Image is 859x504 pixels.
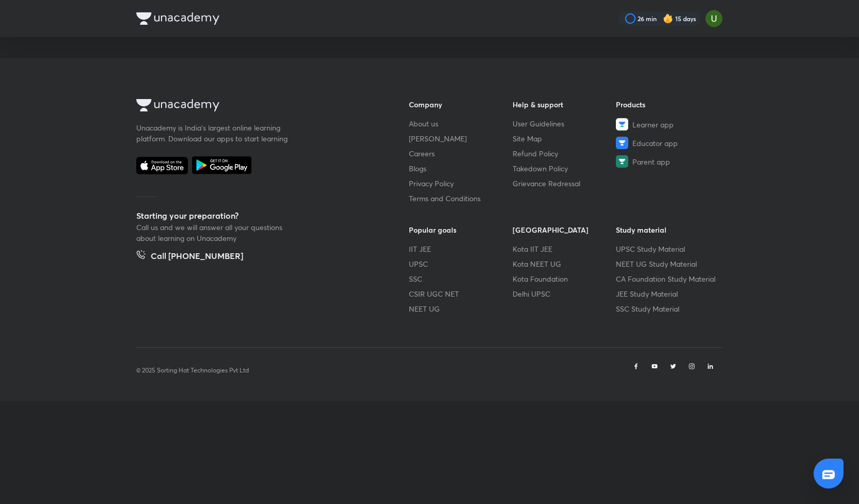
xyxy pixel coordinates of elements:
a: Privacy Policy [409,178,513,189]
img: Aishwary Kumar [705,10,723,27]
a: User Guidelines [513,118,616,129]
a: CA Foundation Study Material [616,273,720,284]
a: Takedown Policy [513,163,616,174]
a: Terms and Conditions [409,193,513,204]
img: Company Logo [136,12,219,25]
a: NEET UG [409,303,513,314]
img: streak [663,13,673,24]
a: Delhi UPSC [513,288,616,299]
a: JEE Study Material [616,288,720,299]
a: NEET UG Study Material [616,258,720,269]
img: Company Logo [136,99,219,111]
a: Call [PHONE_NUMBER] [136,250,243,264]
a: About us [409,118,513,129]
a: Learner app [616,118,720,131]
a: Site Map [513,133,616,144]
a: Grievance Redressal [513,178,616,189]
a: Parent app [616,155,720,168]
h5: Call [PHONE_NUMBER] [151,250,243,264]
h5: Starting your preparation? [136,209,376,222]
a: Kota Foundation [513,273,616,284]
h6: [GEOGRAPHIC_DATA] [513,224,616,235]
a: Educator app [616,137,720,149]
a: SSC [409,273,513,284]
span: Careers [409,148,435,159]
img: Learner app [616,118,628,131]
span: Parent app [632,156,670,167]
h6: Popular goals [409,224,513,235]
a: UPSC Study Material [616,243,720,254]
h6: Company [409,99,513,110]
h6: Study material [616,224,720,235]
span: Learner app [632,119,674,130]
span: Educator app [632,138,678,149]
a: Company Logo [136,99,376,114]
a: CSIR UGC NET [409,288,513,299]
a: Careers [409,148,513,159]
img: Educator app [616,137,628,149]
a: UPSC [409,258,513,269]
h6: Products [616,99,720,110]
a: Kota NEET UG [513,258,616,269]
p: Unacademy is India’s largest online learning platform. Download our apps to start learning [136,122,291,144]
h6: Help & support [513,99,616,110]
a: IIT JEE [409,243,513,254]
a: [PERSON_NAME] [409,133,513,144]
a: Blogs [409,163,513,174]
p: Call us and we will answer all your questions about learning on Unacademy [136,222,291,243]
p: © 2025 Sorting Hat Technologies Pvt Ltd [136,366,249,375]
a: Refund Policy [513,148,616,159]
img: Parent app [616,155,628,168]
a: SSC Study Material [616,303,720,314]
a: Kota IIT JEE [513,243,616,254]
